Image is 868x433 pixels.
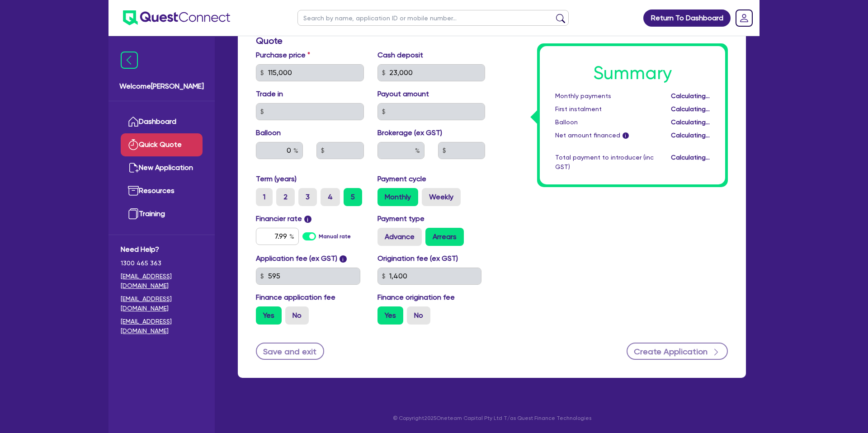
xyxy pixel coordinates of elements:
span: i [304,216,311,223]
label: Application fee (ex GST) [256,253,337,264]
img: training [128,208,139,219]
label: Payout amount [377,89,429,99]
a: Dashboard [121,110,203,133]
label: Payment type [377,213,425,224]
label: Advance [377,228,422,246]
label: No [285,306,309,325]
label: Balloon [256,127,281,138]
label: Brokerage (ex GST) [377,127,442,138]
a: Quick Quote [121,133,203,156]
img: resources [128,185,139,196]
label: Monthly [377,188,418,206]
button: Create Application [627,343,728,360]
label: 2 [276,188,295,206]
a: Dropdown toggle [732,6,756,30]
div: Balloon [548,118,660,127]
label: Cash deposit [377,50,423,61]
span: Calculating... [671,132,710,139]
label: 4 [321,188,340,206]
a: Resources [121,179,203,202]
label: No [407,306,430,325]
span: Calculating... [671,118,710,126]
span: i [623,133,629,139]
a: New Application [121,156,203,179]
span: 1300 465 363 [121,259,203,268]
label: Trade in [256,89,283,99]
a: [EMAIL_ADDRESS][DOMAIN_NAME] [121,317,203,336]
label: Origination fee (ex GST) [377,253,458,264]
div: Net amount financed [548,131,660,140]
a: Return To Dashboard [643,9,731,27]
a: [EMAIL_ADDRESS][DOMAIN_NAME] [121,272,203,291]
img: new-application [128,162,139,173]
span: Calculating... [671,154,710,161]
label: Term (years) [256,174,297,184]
label: Payment cycle [377,174,426,184]
label: Arrears [425,228,464,246]
div: Monthly payments [548,91,660,101]
span: Calculating... [671,105,710,113]
label: 1 [256,188,273,206]
span: Calculating... [671,92,710,99]
input: Search by name, application ID or mobile number... [297,10,569,26]
div: Total payment to introducer (inc GST) [548,153,660,172]
label: Finance origination fee [377,292,455,303]
button: Save and exit [256,343,324,360]
label: 5 [344,188,362,206]
p: © Copyright 2025 Oneteam Capital Pty Ltd T/as Quest Finance Technologies [231,414,752,422]
div: First instalment [548,104,660,114]
h3: Quote [256,35,485,46]
img: quick-quote [128,139,139,150]
label: Yes [377,306,403,325]
label: Finance application fee [256,292,335,303]
img: icon-menu-close [121,52,138,69]
span: Need Help? [121,244,203,255]
span: i [340,255,347,263]
a: [EMAIL_ADDRESS][DOMAIN_NAME] [121,294,203,313]
label: Purchase price [256,50,310,61]
label: 3 [298,188,317,206]
h1: Summary [555,62,710,84]
label: Weekly [422,188,461,206]
label: Yes [256,306,282,325]
span: Welcome [PERSON_NAME] [119,81,204,92]
a: Training [121,202,203,226]
label: Manual rate [319,232,351,240]
img: quest-connect-logo-blue [123,10,230,25]
label: Financier rate [256,213,311,224]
